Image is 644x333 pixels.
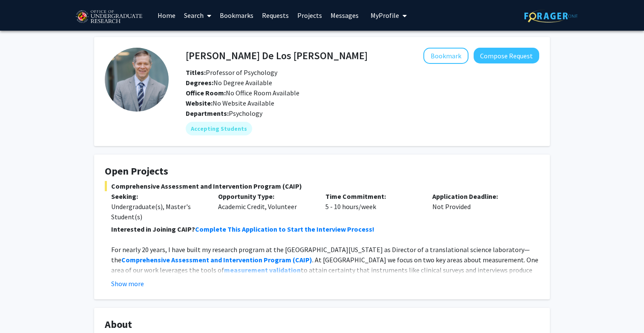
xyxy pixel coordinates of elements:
[111,225,195,233] strong: Interested in Joining CAIP?
[218,191,312,201] p: Opportunity Type:
[293,255,312,264] strong: (CAIP)
[186,99,213,107] b: Website:
[105,181,539,191] span: Comprehensive Assessment and Intervention Program (CAIP)
[423,48,469,64] button: Add Andres De Los Reyes to Bookmarks
[229,109,262,118] span: Psychology
[186,78,272,87] span: No Degree Available
[224,266,301,274] a: measurement validation
[153,0,180,30] a: Home
[186,109,229,118] b: Departments:
[105,319,539,331] h4: About
[371,11,399,20] span: My Profile
[186,48,368,63] h4: [PERSON_NAME] De Los [PERSON_NAME]
[186,122,252,135] mat-chip: Accepting Students
[186,89,226,97] b: Office Room:
[432,191,526,201] p: Application Deadline:
[111,278,144,289] button: Show more
[474,48,539,63] button: Compose Request to Andres De Los Reyes
[186,68,277,77] span: Professor of Psychology
[195,225,374,233] a: Complete This Application to Start the Interview Process!
[186,99,274,107] span: No Website Available
[111,201,205,222] div: Undergraduate(s), Master's Student(s)
[319,191,426,222] div: 5 - 10 hours/week
[216,0,258,30] a: Bookmarks
[180,0,216,30] a: Search
[212,191,319,222] div: Academic Credit, Volunteer
[111,191,205,201] p: Seeking:
[6,295,36,327] iframe: Chat
[186,78,213,87] b: Degrees:
[121,255,291,264] strong: Comprehensive Assessment and Intervention Program
[426,191,533,222] div: Not Provided
[326,0,363,30] a: Messages
[524,9,578,23] img: ForagerOne Logo
[293,0,326,30] a: Projects
[73,6,145,28] img: University of Maryland Logo
[121,255,312,264] a: Comprehensive Assessment and Intervention Program (CAIP)
[186,68,206,77] b: Titles:
[105,48,169,112] img: Profile Picture
[105,165,539,178] h4: Open Projects
[186,89,299,97] span: No Office Room Available
[325,191,420,201] p: Time Commitment:
[258,0,293,30] a: Requests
